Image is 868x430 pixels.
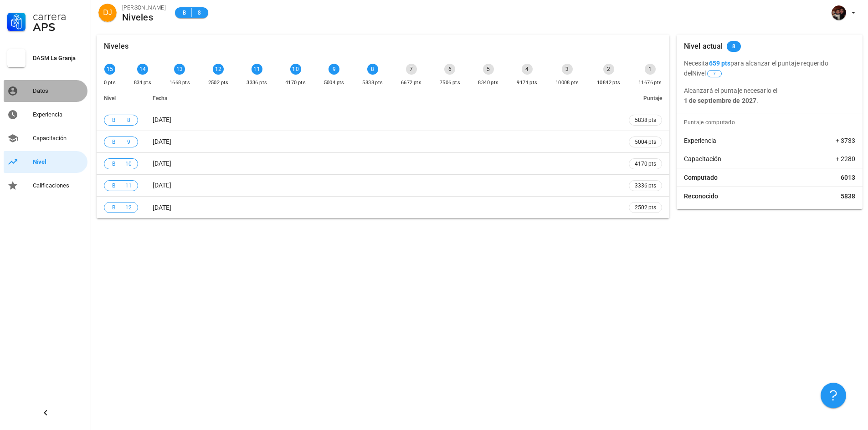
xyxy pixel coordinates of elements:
span: 8 [125,116,132,125]
span: Fecha [153,95,167,101]
div: avatar [832,5,846,20]
div: Experiencia [33,111,84,118]
div: 14 [137,64,148,75]
div: 6672 pts [401,78,421,87]
span: Experiencia [684,136,716,145]
div: Capacitación [33,135,84,142]
span: + 3733 [836,136,855,145]
span: 3336 pts [635,181,656,190]
div: Carrera [33,11,84,22]
a: Datos [4,80,87,102]
span: 12 [125,203,132,212]
span: Nivel [104,95,116,101]
div: Puntaje computado [680,113,863,132]
th: Fecha [145,87,621,109]
div: avatar [98,4,117,22]
a: Experiencia [4,104,87,126]
span: 6013 [841,173,855,182]
span: [DATE] [153,138,171,145]
div: 11 [252,64,262,75]
span: Capacitación [684,154,721,163]
span: 9 [125,137,132,147]
p: Necesita para alcanzar el puntaje requerido del [684,58,855,78]
a: Nivel [4,151,87,173]
b: 1 de septiembre de 2027 [684,97,756,104]
a: Capacitación [4,127,87,149]
div: Nivel [33,158,84,166]
div: Calificaciones [33,182,84,189]
div: 3336 pts [247,78,267,87]
div: 10 [290,64,301,75]
div: 8 [367,64,378,75]
div: 3 [562,64,573,75]
div: 1668 pts [169,78,190,87]
div: 15 [104,64,115,75]
div: 5004 pts [324,78,344,87]
div: 10842 pts [597,78,621,87]
div: 1 [645,64,656,75]
th: Nivel [97,87,145,109]
span: [DATE] [153,116,171,123]
span: B [180,8,188,17]
div: 4170 pts [285,78,306,87]
div: DASM La Granja [33,55,84,62]
div: 7 [406,64,417,75]
span: B [110,203,117,212]
p: Alcanzará el puntaje necesario el . [684,86,855,106]
div: Nivel actual [684,35,723,58]
div: 10008 pts [555,78,579,87]
span: 8 [195,8,203,17]
span: B [110,181,117,190]
span: [DATE] [153,182,171,189]
span: Computado [684,173,718,182]
div: 7506 pts [440,78,460,87]
div: 13 [174,64,185,75]
div: [PERSON_NAME] [122,3,166,12]
div: 8340 pts [478,78,498,87]
span: 7 [713,71,716,77]
span: 4170 pts [635,159,656,168]
span: 8 [732,41,735,52]
span: 2502 pts [635,203,656,212]
div: 2 [603,64,614,75]
div: 834 pts [134,78,152,87]
span: 5838 pts [635,116,656,125]
div: 5838 pts [362,78,383,87]
div: 4 [522,64,533,75]
div: 6 [444,64,455,75]
div: Niveles [104,35,128,58]
div: 11676 pts [638,78,662,87]
span: 5004 pts [635,137,656,147]
span: DJ [103,4,112,22]
span: [DATE] [153,160,171,167]
div: Niveles [122,12,166,22]
div: Datos [33,87,84,95]
span: B [110,159,117,168]
span: B [110,137,117,147]
span: 5838 [841,192,855,201]
span: 10 [125,159,132,168]
div: APS [33,22,84,33]
div: 9174 pts [517,78,537,87]
div: 12 [213,64,224,75]
div: 0 pts [104,78,116,87]
b: 659 pts [709,60,731,67]
span: Reconocido [684,192,718,201]
span: Puntaje [643,95,662,101]
div: 9 [329,64,339,75]
span: [DATE] [153,204,171,211]
span: + 2280 [836,154,855,163]
span: 11 [125,181,132,190]
a: Calificaciones [4,175,87,197]
div: 5 [483,64,494,75]
span: Nivel [692,70,723,77]
th: Puntaje [621,87,669,109]
span: B [110,116,117,125]
div: 2502 pts [208,78,229,87]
